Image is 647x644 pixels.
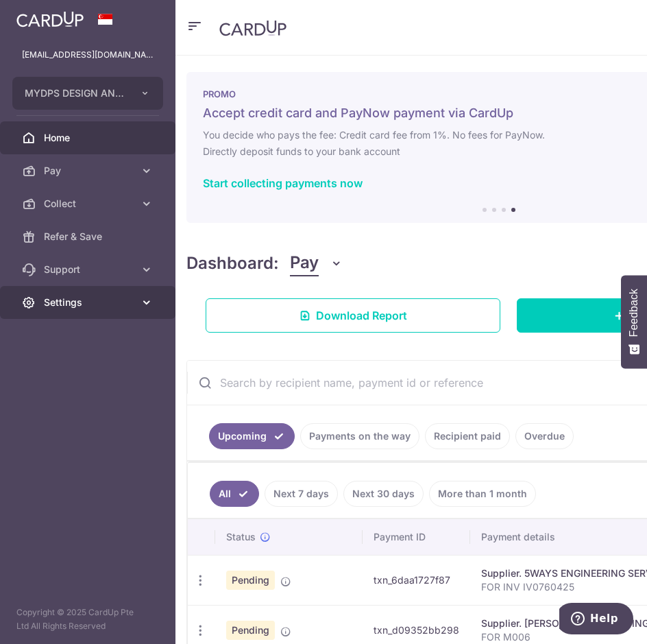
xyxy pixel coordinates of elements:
[429,481,536,507] a: More than 1 month
[210,481,259,507] a: All
[226,621,275,640] span: Pending
[363,519,470,555] th: Payment ID
[226,571,275,590] span: Pending
[44,164,134,178] span: Pay
[300,423,419,449] a: Payments on the way
[316,307,407,324] span: Download Report
[290,250,319,276] span: Pay
[209,423,295,449] a: Upcoming
[44,230,134,243] span: Refer & Save
[16,11,84,27] img: CardUp
[290,250,343,276] button: Pay
[12,77,163,110] button: MYDPS DESIGN AND CONSTRUCTION PTE. LTD.
[363,555,470,605] td: txn_6daa1727f87
[44,263,134,276] span: Support
[22,48,154,62] p: [EMAIL_ADDRESS][DOMAIN_NAME]
[206,298,500,333] a: Download Report
[621,275,647,368] button: Feedback - Show survey
[226,530,256,544] span: Status
[628,289,640,337] span: Feedback
[219,20,286,36] img: CardUp
[25,86,126,100] span: MYDPS DESIGN AND CONSTRUCTION PTE. LTD.
[515,423,574,449] a: Overdue
[44,197,134,211] span: Collect
[44,131,134,145] span: Home
[44,296,134,309] span: Settings
[186,251,279,276] h4: Dashboard:
[425,423,510,449] a: Recipient paid
[343,481,424,507] a: Next 30 days
[559,603,633,637] iframe: Opens a widget where you can find more information
[203,176,363,190] a: Start collecting payments now
[265,481,338,507] a: Next 7 days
